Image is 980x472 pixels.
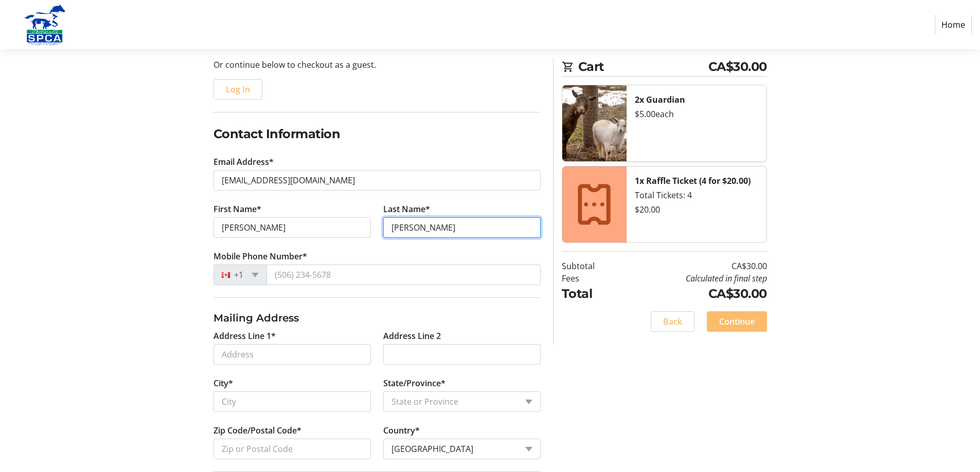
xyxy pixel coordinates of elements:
[635,175,751,186] strong: 1x Raffle Ticket (4 for $20.00)
[213,250,307,262] label: Mobile Phone Number*
[562,85,627,161] img: Guardian
[213,377,233,389] label: City*
[383,330,441,342] label: Address Line 2
[213,125,541,143] h2: Contact Information
[213,59,541,71] p: Or continue below to checkout as a guest.
[621,272,767,285] td: Calculated in final step
[213,424,301,437] label: Zip Code/Postal Code*
[621,285,767,303] td: CA$30.00
[383,377,446,389] label: State/Province*
[213,156,274,168] label: Email Address*
[383,203,430,215] label: Last Name*
[383,424,420,437] label: Country*
[8,4,81,45] img: Alberta SPCA's Logo
[213,330,276,342] label: Address Line 1*
[651,311,694,332] button: Back
[719,315,755,328] span: Continue
[213,310,541,326] h3: Mailing Address
[621,260,767,272] td: CA$30.00
[562,285,621,303] td: Total
[213,203,261,215] label: First Name*
[213,344,371,365] input: Address
[708,58,767,76] span: CA$30.00
[635,108,758,120] div: $5.00 each
[213,79,262,100] button: Log In
[562,260,621,272] td: Subtotal
[635,203,758,216] div: $20.00
[707,311,767,332] button: Continue
[213,391,371,412] input: City
[226,83,250,96] span: Log In
[635,189,758,201] div: Total Tickets: 4
[562,272,621,285] td: Fees
[935,15,972,34] a: Home
[266,265,541,285] input: (506) 234-5678
[578,58,708,76] span: Cart
[635,94,685,105] strong: 2x Guardian
[213,439,371,459] input: Zip or Postal Code
[663,315,682,328] span: Back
